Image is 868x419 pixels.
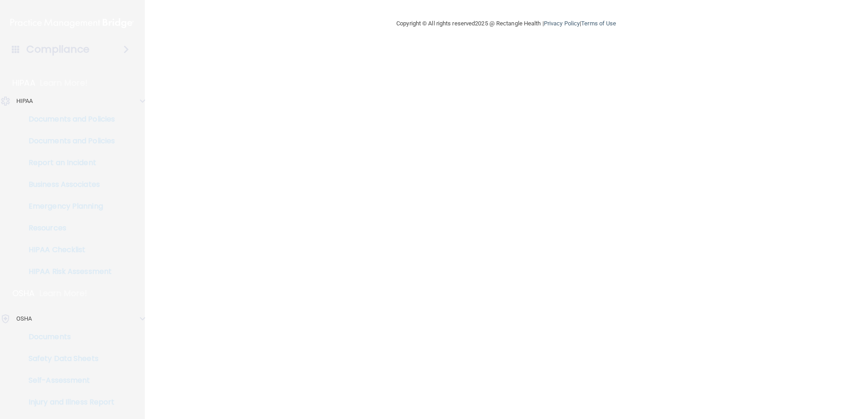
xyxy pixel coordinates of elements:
p: Learn More! [40,78,88,88]
img: PMB logo [10,14,134,32]
p: Documents and Policies [6,136,130,146]
p: HIPAA Risk Assessment [6,267,130,276]
p: OSHA [12,288,35,299]
p: Business Associates [6,180,130,189]
p: HIPAA [16,96,33,107]
a: Privacy Policy [544,20,580,27]
p: OSHA [16,313,32,324]
h4: Compliance [26,43,89,56]
p: Documents and Policies [6,115,130,124]
p: Safety Data Sheets [6,354,130,363]
a: Terms of Use [581,20,616,27]
p: Emergency Planning [6,202,130,211]
p: Report an Incident [6,158,130,167]
p: Self-Assessment [6,376,130,385]
p: Learn More! [39,288,88,299]
p: HIPAA [12,78,35,88]
p: Injury and Illness Report [6,398,130,407]
p: HIPAA Checklist [6,245,130,254]
p: Resources [6,224,130,233]
div: Copyright © All rights reserved 2025 @ Rectangle Health | | [340,9,672,38]
p: Documents [6,332,130,341]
